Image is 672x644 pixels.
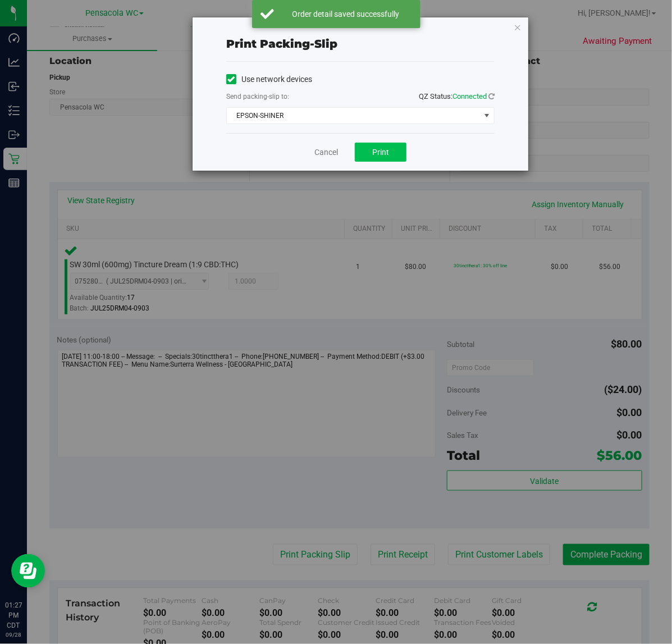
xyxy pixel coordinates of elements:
[226,74,312,85] label: Use network devices
[227,108,480,124] span: EPSON-SHINER
[419,92,495,101] span: QZ Status:
[11,554,45,588] iframe: Resource center
[226,37,337,51] span: Print packing-slip
[372,148,389,157] span: Print
[280,8,412,20] div: Order detail saved successfully
[314,147,338,158] a: Cancel
[355,143,406,162] button: Print
[452,92,487,101] span: Connected
[226,92,289,102] label: Send packing-slip to:
[480,108,494,124] span: select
